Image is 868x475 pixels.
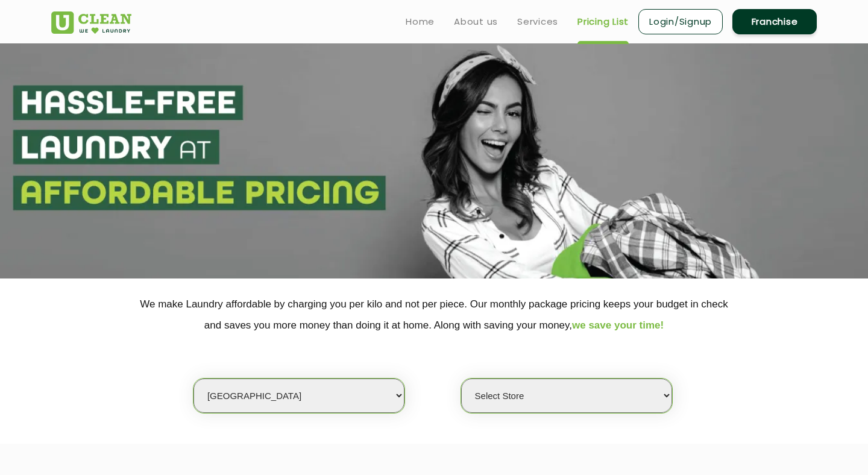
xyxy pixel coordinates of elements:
[406,14,435,29] a: Home
[572,319,664,331] span: we save your time!
[638,9,723,34] a: Login/Signup
[517,14,558,29] a: Services
[732,9,817,34] a: Franchise
[102,20,128,30] span: Beta
[14,19,91,31] p: ELEVATE Extension
[454,14,498,29] a: About us
[51,294,817,336] p: We make Laundry affordable by charging you per kilo and not per piece. Our monthly package pricin...
[51,11,131,34] img: UClean Laundry and Dry Cleaning
[577,14,629,29] a: Pricing List
[14,64,209,144] p: This extension isn’t supported on this page yet. We’re working to expand compatibility to more si...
